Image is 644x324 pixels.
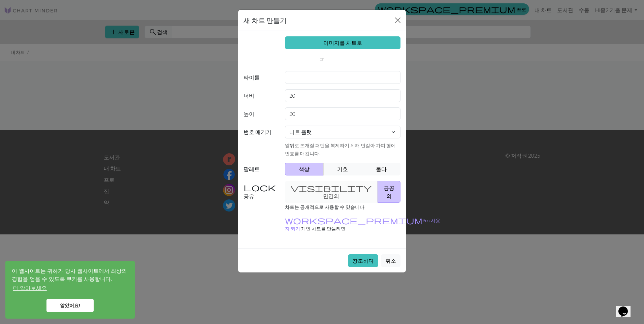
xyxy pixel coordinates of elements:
h5: 새 차트 만들기 [244,15,287,25]
a: 이미지를 차트로 [285,36,401,49]
font: 이 웹사이트는 귀하가 당사 웹사이트에서 최상의 경험을 얻을 수 있도록 쿠키를 사용합니다. [12,268,127,282]
button: 기호 [323,163,362,175]
iframe: chat widget [616,297,637,317]
label: 공유 [239,181,281,203]
button: 닫다 [392,15,403,26]
button: 둘다 [362,163,401,175]
label: 타이틀 [239,71,281,84]
font: 개인 차트를 만들려면 [301,226,346,231]
label: 번호 매기기 [239,126,281,157]
label: 팔레트 [239,163,281,175]
button: 색상 [285,163,324,175]
button: 공공의 [378,181,400,203]
small: 차트는 공개적으로 사용할 수 있습니다 [285,204,364,210]
small: 앞뒤로 뜨개질 패턴을 복제하기 위해 번갈아 가며 행에 번호를 매깁니다. [285,142,396,156]
button: 취소 [381,254,400,267]
span: workspace_premium [285,216,422,225]
div: 쿠키동의 [5,261,135,319]
button: 창조하다 [348,254,378,267]
a: 쿠키 메시지 닫기 [46,299,94,312]
a: 쿠키에 대해 자세히 알아보기 [12,283,48,293]
a: Pro 사용자 되기 [285,218,440,231]
label: 높이 [239,107,281,120]
label: 너비 [239,89,281,102]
